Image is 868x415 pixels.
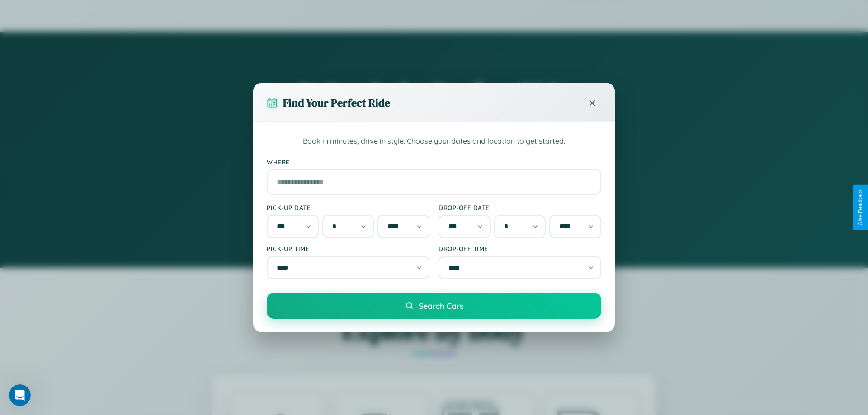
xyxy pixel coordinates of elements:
h3: Find Your Perfect Ride [283,95,390,110]
button: Search Cars [267,293,601,319]
label: Pick-up Date [267,204,429,211]
label: Pick-up Time [267,245,429,252]
label: Where [267,158,601,166]
span: Search Cars [419,301,463,311]
p: Book in minutes, drive in style. Choose your dates and location to get started. [267,135,601,147]
label: Drop-off Date [439,204,601,211]
label: Drop-off Time [439,245,601,252]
